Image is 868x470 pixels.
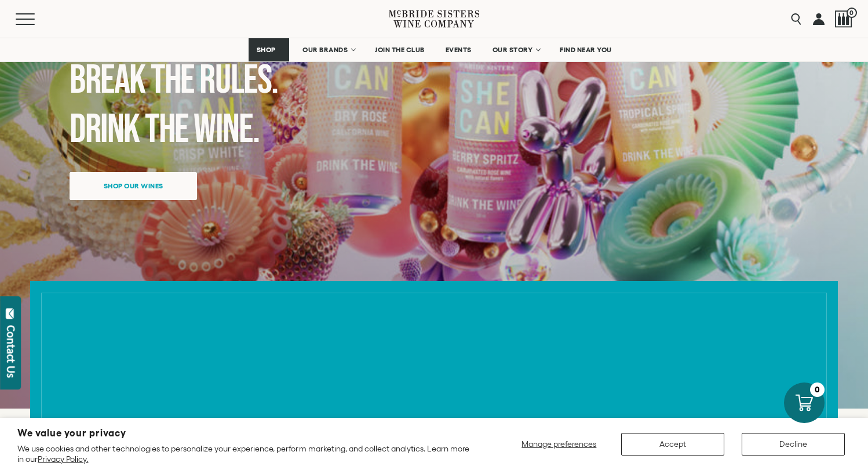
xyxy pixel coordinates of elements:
[295,38,362,61] a: OUR BRANDS
[16,13,57,25] button: Mobile Menu Trigger
[70,172,197,200] a: Shop our wines
[249,38,289,61] a: SHOP
[38,454,88,464] a: Privacy Policy.
[17,428,473,438] h2: We value your privacy
[70,56,145,105] span: Break
[847,8,857,18] span: 0
[438,38,479,61] a: EVENTS
[302,46,348,54] span: OUR BRANDS
[621,433,724,456] button: Accept
[742,433,845,456] button: Decline
[145,105,188,154] span: the
[17,443,473,464] p: We use cookies and other technologies to personalize your experience, perform marketing, and coll...
[367,38,432,61] a: JOIN THE CLUB
[810,382,825,397] div: 0
[493,46,533,54] span: OUR STORY
[515,433,604,456] button: Manage preferences
[199,56,278,105] span: Rules.
[151,56,194,105] span: the
[552,38,619,61] a: FIND NEAR YOU
[560,46,612,54] span: FIND NEAR YOU
[83,174,184,197] span: Shop our wines
[70,105,140,154] span: Drink
[5,325,17,378] div: Contact Us
[485,38,547,61] a: OUR STORY
[521,439,596,449] span: Manage preferences
[256,46,276,54] span: SHOP
[446,46,472,54] span: EVENTS
[194,105,259,154] span: Wine.
[375,46,425,54] span: JOIN THE CLUB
